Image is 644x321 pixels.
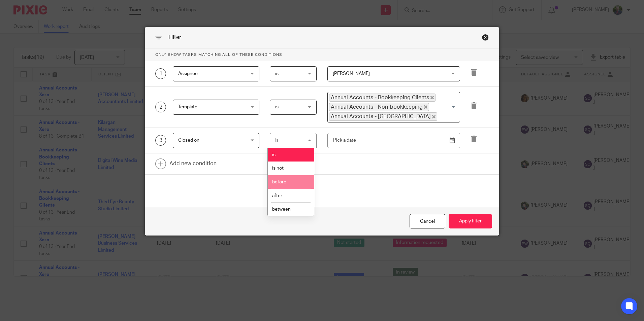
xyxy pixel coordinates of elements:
[272,193,282,198] span: after
[430,96,434,99] button: Deselect Annual Accounts - Bookkeeping Clients
[327,133,460,148] input: Use the arrow keys to pick a date
[438,112,456,120] input: Search for option
[449,214,492,228] button: Apply filter
[272,166,284,171] span: is not
[424,105,427,109] button: Deselect Annual Accounts - Non-bookkeeping
[410,214,445,228] div: Close this dialog window
[275,105,279,109] span: is
[329,112,437,120] span: Annual Accounts - [GEOGRAPHIC_DATA]
[275,138,279,143] div: is
[272,180,286,184] span: before
[432,115,436,118] button: Deselect Annual Accounts - UK
[333,71,370,76] span: [PERSON_NAME]
[155,102,166,112] div: 2
[178,138,199,143] span: Closed on
[168,35,181,40] span: Filter
[329,103,429,111] span: Annual Accounts - Non-bookkeeping
[327,92,460,122] div: Search for option
[329,94,436,102] span: Annual Accounts - Bookkeeping Clients
[155,135,166,146] div: 3
[272,152,276,157] span: is
[155,68,166,79] div: 1
[178,71,198,76] span: Assignee
[482,34,489,41] div: Close this dialog window
[275,71,279,76] span: is
[178,105,197,109] span: Template
[145,48,499,61] p: Only show tasks matching all of these conditions
[272,207,291,212] span: between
